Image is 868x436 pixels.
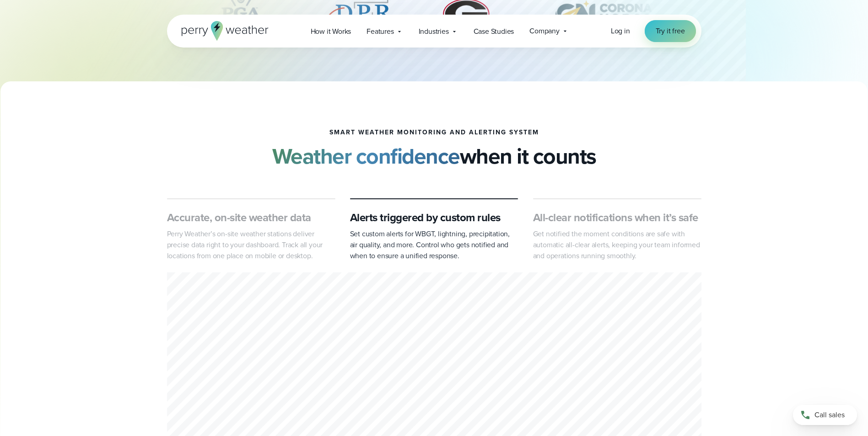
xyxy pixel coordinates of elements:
strong: Weather confidence [272,140,460,172]
h3: Accurate, on-site weather data [167,210,335,225]
span: Company [529,26,560,37]
span: Industries [419,26,449,37]
p: Perry Weather’s on-site weather stations deliver precise data right to your dashboard. Track all ... [167,229,335,261]
span: How it Works [311,26,351,37]
span: Try it free [656,26,685,37]
p: Set custom alerts for WBGT, lightning, precipitation, air quality, and more. Control who gets not... [350,229,518,261]
a: Log in [611,26,630,37]
h2: when it counts [272,144,596,169]
h3: All-clear notifications when it’s safe [533,210,701,225]
a: Case Studies [466,22,522,41]
h3: Alerts triggered by custom rules [350,210,518,225]
p: Get notified the moment conditions are safe with automatic all-clear alerts, keeping your team in... [533,229,701,261]
a: Call sales [793,405,857,425]
span: Features [367,26,394,37]
h1: smart weather monitoring and alerting system [329,129,539,136]
span: Call sales [814,409,845,420]
a: Try it free [645,20,696,42]
span: Case Studies [474,26,514,37]
a: How it Works [303,22,359,41]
